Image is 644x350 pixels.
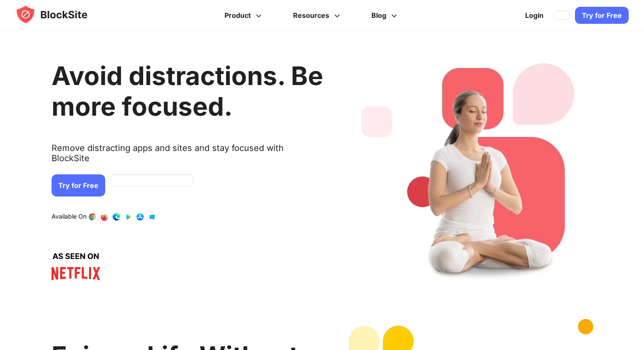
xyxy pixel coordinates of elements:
a: Try for Free [575,7,629,24]
text: Remove distracting apps and sites and stay focused with BlockSite [52,143,323,170]
a: Try for Free [52,174,105,196]
text: Available On [52,213,86,221]
h1: Avoid distractions. Be more focused. [52,60,323,122]
a: Login [520,5,549,26]
img: blocksite-icon.5d769676.svg [15,4,104,25]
